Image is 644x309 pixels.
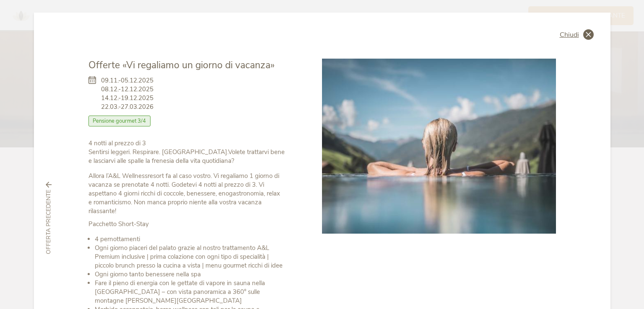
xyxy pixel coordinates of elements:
[88,148,285,165] strong: Volete trattarvi bene e lasciarvi alle spalle la frenesia della vita quotidiana?
[322,59,556,234] img: Offerte «Vi regaliamo un giorno di vacanza»
[44,190,53,254] span: Offerta precedente
[88,139,285,165] p: Sentirsi leggeri. Respirare. [GEOGRAPHIC_DATA].
[95,279,285,305] li: Fare il pieno di energia con le gettate di vapore in sauna nella [GEOGRAPHIC_DATA] – con vista pa...
[95,244,285,270] li: Ogni giorno piaceri del palato grazie al nostro trattamento A&L Premium inclusive | prima colazio...
[95,270,285,279] li: Ogni giorno tanto benessere nella spa
[560,31,579,38] span: Chiudi
[88,59,275,72] span: Offerte «Vi regaliamo un giorno di vacanza»
[88,116,151,126] span: Pensione gourmet 3/4
[88,220,149,228] strong: Pacchetto Short-Stay
[95,235,285,244] li: 4 pernottamenti
[88,139,146,147] strong: 4 notti al prezzo di 3
[88,172,285,216] p: Allora l’A&L Wellnessresort fa al caso vostro. Vi regaliamo 1 giorno di vacanza se prenotate 4 no...
[101,76,153,111] span: 09.11.-05.12.2025 08.12.-12.12.2025 14.12.-19.12.2025 22.03.-27.03.2026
